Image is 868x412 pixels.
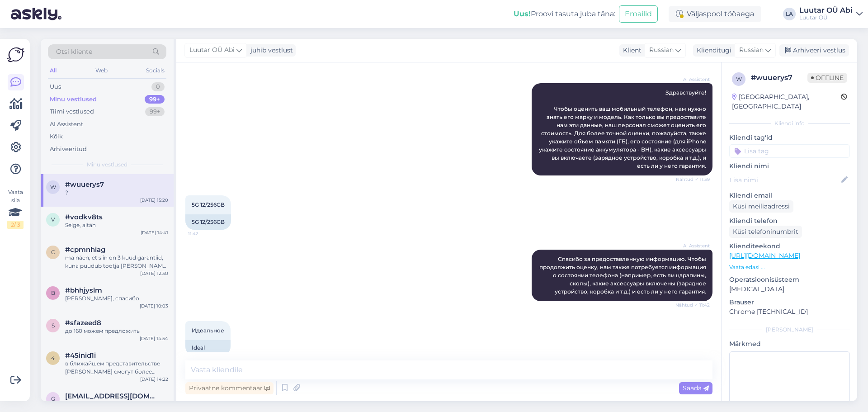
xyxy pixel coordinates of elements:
img: Askly Logo [7,46,24,63]
div: Privaatne kommentaar [185,382,274,394]
div: Kõik [50,132,63,141]
span: 11:42 [188,230,222,237]
span: g [51,395,55,402]
span: Otsi kliente [56,47,92,57]
a: Luutar OÜ AbiLuutar OÜ [799,7,863,21]
p: Kliendi tag'id [729,133,850,142]
span: c [51,249,55,256]
span: Russian [649,45,674,55]
div: [DATE] 10:03 [140,303,168,309]
span: Minu vestlused [87,161,127,169]
span: Russian [739,45,764,55]
div: Küsi telefoninumbrit [729,226,802,238]
div: Tiimi vestlused [50,107,94,116]
div: в ближайшем представительстве [PERSON_NAME] смогут более точно оценить [65,360,168,376]
span: AI Assistent [676,76,710,83]
div: Klient [619,46,642,55]
div: [DATE] 14:41 [141,229,168,236]
span: Luutar OÜ Abi [189,45,235,55]
span: w [736,76,742,82]
div: lõuna on seal kella 14:00-14:30 [65,400,168,408]
input: Lisa nimi [730,175,840,185]
div: Kliendi info [729,119,850,128]
p: Märkmed [729,339,850,349]
div: Minu vestlused [50,95,97,104]
span: #wuuerys7 [65,180,104,189]
div: [GEOGRAPHIC_DATA], [GEOGRAPHIC_DATA] [732,92,841,111]
button: Emailid [619,5,658,23]
div: Selge, aitäh [65,221,168,229]
div: до 160 можем предложить [65,327,168,335]
div: Klienditugi [693,46,731,55]
div: [DATE] 14:54 [140,335,168,342]
p: Kliendi email [729,191,850,200]
span: Offline [807,73,847,83]
span: Nähtud ✓ 11:42 [675,302,710,308]
div: Küsi meiliaadressi [729,200,793,213]
span: 5G 12/256GB [192,201,225,208]
div: [DATE] 12:30 [140,270,168,277]
div: [PERSON_NAME] [729,326,850,334]
div: juhib vestlust [247,46,293,55]
p: Klienditeekond [729,242,850,251]
span: #vodkv8ts [65,213,103,221]
div: Arhiveeritud [50,145,87,154]
div: [DATE] 14:22 [140,376,168,383]
span: b [51,289,55,296]
span: #cpmnhiag [65,246,105,254]
div: 99+ [145,95,165,104]
div: Socials [144,65,166,76]
div: Ideal [185,340,231,355]
span: AI Assistent [676,242,710,249]
span: gertu.kunman@online.ee [65,392,159,400]
div: All [48,65,58,76]
div: 0 [151,82,165,91]
div: Arhiveeri vestlus [779,44,849,57]
span: #bhhjyslm [65,286,102,294]
div: Proovi tasuta juba täna: [514,9,615,19]
p: Kliendi telefon [729,216,850,226]
div: Väljaspool tööaega [669,6,761,22]
span: Nähtud ✓ 11:39 [676,176,710,183]
p: [MEDICAL_DATA] [729,284,850,294]
div: LA [783,8,796,20]
div: [DATE] 15:20 [140,197,168,204]
div: [PERSON_NAME], спасибо [65,294,168,303]
span: Спасибо за предоставленную информацию. Чтобы продолжить оценку, нам также потребуется информация ... [539,256,708,295]
div: ? [65,189,168,197]
div: Luutar OÜ [799,14,853,21]
div: AI Assistent [50,120,83,129]
span: #sfazeed8 [65,319,101,327]
p: Kliendi nimi [729,161,850,171]
input: Lisa tag [729,144,850,158]
div: Web [94,65,109,76]
div: Vaata siia [7,188,24,229]
p: Chrome [TECHNICAL_ID] [729,307,850,317]
div: ma näen, et siin on 3 kuud garantiid, kuna puudub tootja [PERSON_NAME] tsekk, siis kehtib Luutari... [65,254,168,270]
div: Luutar OÜ Abi [799,7,853,14]
span: v [51,216,55,223]
p: Operatsioonisüsteem [729,275,850,284]
a: [URL][DOMAIN_NAME] [729,251,800,260]
p: Brauser [729,298,850,307]
span: 4 [51,355,55,361]
div: 99+ [145,107,165,116]
div: # wuuerys7 [751,72,807,83]
div: 2 / 3 [7,221,24,229]
span: s [52,322,55,329]
span: w [50,184,56,190]
span: Saada [683,384,709,392]
p: Vaata edasi ... [729,263,850,271]
span: Идеальное [192,327,224,334]
div: 5G 12/256GB [185,214,231,230]
div: Uus [50,82,61,91]
span: #45inid1i [65,351,96,360]
b: Uus! [514,9,531,18]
